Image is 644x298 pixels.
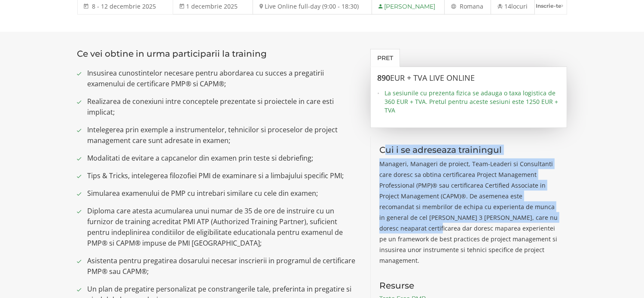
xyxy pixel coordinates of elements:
[379,158,559,266] p: Manageri, Manageri de proiect, Team-Leaderi si Consultanti care doresc sa obtina certificarea Pro...
[77,49,358,58] h3: Ce vei obtine in urma participarii la training
[88,255,358,277] span: Asistenta pentru pregatirea dosarului necesar inscrierii in programul de certificare PMP® sau CAPM®;
[88,125,358,146] span: Intelegerea prin exemple a instrumentelor, tehnicilor si proceselor de project management care su...
[379,281,559,290] h3: Resurse
[377,74,560,82] h3: 890
[88,96,358,118] span: Realizarea de conexiuni intre conceptele prezentate si proiectele in care esti implicat;
[88,68,358,89] span: Insusirea cunostintelor necesare pentru abordarea cu succes a pregatirii examenului de certificar...
[370,49,400,67] a: Pret
[88,206,358,249] span: Diploma care atesta acumularea unui numar de 35 de ore de instruire cu un furnizor de training ac...
[467,2,483,10] span: mana
[511,2,528,10] span: locuri
[379,145,559,155] h3: Cui i se adreseaza trainingul
[460,2,467,10] span: Ro
[385,89,560,115] span: La sesiunile cu prezenta fizica se adauga o taxa logistica de 360 EUR + TVA. Pretul pentru aceste...
[88,188,358,199] span: Simularea examenului de PMP cu intrebari similare cu cele din examen;
[390,73,475,83] span: EUR + TVA LIVE ONLINE
[88,153,358,164] span: Modalitati de evitare a capcanelor din examen prin teste si debriefing;
[92,2,156,10] span: 8 - 12 decembrie 2025
[88,170,358,181] span: Tips & Tricks, intelegerea filozofiei PMI de examinare si a limbajului specific PMI;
